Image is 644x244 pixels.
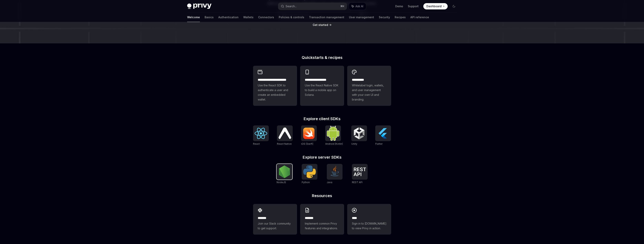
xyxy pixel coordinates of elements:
[277,125,293,146] a: React NativeReact Native
[300,66,344,106] a: **** **** **** ***Use the React Native SDK to build a mobile app on Solana.
[258,221,292,231] span: Join our Slack community to get support.
[218,13,239,22] a: Authentication
[408,4,419,8] a: Support
[395,13,406,22] a: Recipes
[423,3,448,9] a: Dashboard
[377,127,389,140] img: Flutter
[313,23,328,27] span: Get started
[253,204,297,235] a: **** **Join our Slack community to get support.
[327,164,342,184] a: JavaJava
[379,13,390,22] a: Security
[279,128,291,139] img: React Native
[325,125,343,146] a: Android (Kotlin)Android (Kotlin)
[301,125,317,146] a: iOS (Swift)iOS (Swift)
[255,128,267,139] img: React
[243,13,253,22] a: Wallets
[305,221,339,231] span: Implement common Privy features and integrations.
[355,4,363,8] span: Ask AI
[253,194,391,198] h2: Resources
[351,142,357,145] span: Unity
[347,66,391,106] a: **** *****Whitelabel login, wallets, and user management with your own UI and branding.
[352,164,368,184] a: REST APIREST API
[327,181,332,184] span: Java
[303,127,315,139] img: iOS (Swift)
[325,142,343,145] span: Android (Kotlin)
[313,23,328,27] a: Get started
[352,221,386,231] span: Sign in to [DOMAIN_NAME] to view Privy in action.
[327,126,339,141] img: Android (Kotlin)
[278,3,347,10] button: Search...⌘K
[278,165,291,178] img: NodeJS
[253,125,269,146] a: ReactReact
[451,3,457,9] button: Toggle dark mode
[303,165,316,178] img: Python
[286,4,297,9] div: Search...
[277,164,292,184] a: NodeJSNodeJS
[302,181,310,184] span: Python
[352,83,386,102] span: Whitelabel login, wallets, and user management with your own UI and branding.
[328,165,341,178] img: Java
[253,155,391,159] h2: Explore server SDKs
[187,4,211,9] img: dark logo
[347,204,391,235] a: ****Sign in to [DOMAIN_NAME] to view Privy in action.
[302,164,317,184] a: PythonPython
[375,142,383,145] span: Flutter
[352,181,363,184] span: REST API
[353,127,365,140] img: Unity
[351,125,367,146] a: UnityUnity
[258,13,274,22] a: Connectors
[375,125,391,146] a: FlutterFlutter
[301,142,313,145] span: iOS (Swift)
[395,4,403,8] a: Demo
[410,13,429,22] a: API reference
[300,204,344,235] a: **** **Implement common Privy features and integrations.
[205,13,214,22] a: Basics
[305,83,339,97] span: Use the React Native SDK to build a mobile app on Solana.
[258,83,292,102] span: Use the React SDK to authenticate a user and create an embedded wallet.
[187,13,200,22] a: Welcome
[340,5,344,8] span: ⌘ K
[277,181,286,184] span: NodeJS
[309,13,344,22] a: Transaction management
[253,117,391,121] h2: Explore client SDKs
[253,142,260,145] span: React
[253,56,391,59] h2: Quickstarts & recipes
[353,167,366,176] img: REST API
[349,13,374,22] a: User management
[279,13,304,22] a: Policies & controls
[426,4,442,8] span: Dashboard
[349,3,366,10] button: Ask AI
[277,142,292,145] span: React Native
